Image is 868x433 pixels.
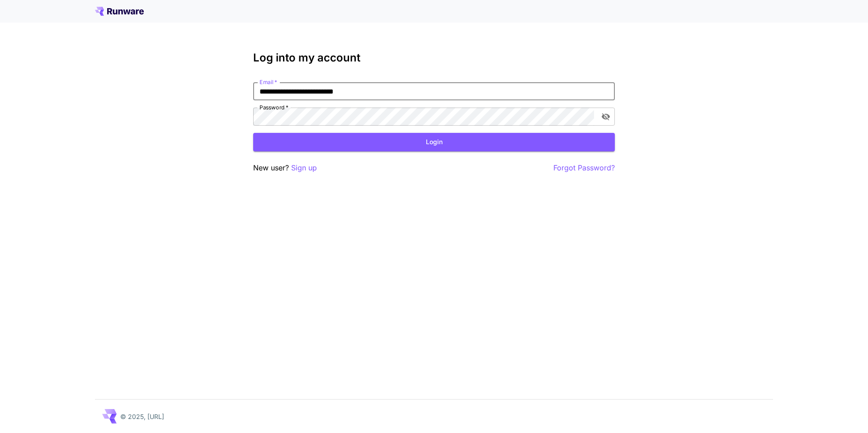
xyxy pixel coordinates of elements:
label: Password [259,104,288,111]
button: toggle password visibility [598,108,614,125]
button: Login [253,133,615,151]
h3: Log into my account [253,52,615,64]
p: © 2025, [URL] [120,412,164,421]
label: Email [259,78,277,86]
button: Sign up [291,162,317,174]
p: New user? [253,162,317,174]
button: Forgot Password? [553,162,615,174]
